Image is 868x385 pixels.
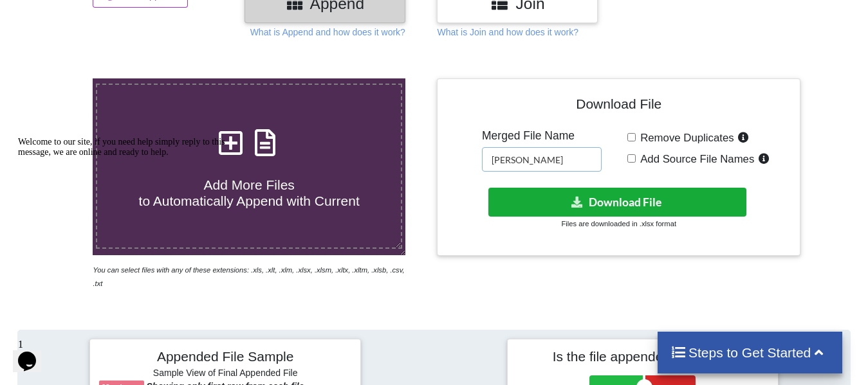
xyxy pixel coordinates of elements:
i: You can select files with any of these extensions: .xls, .xlt, .xlm, .xlsx, .xlsm, .xltx, .xltm, ... [93,266,404,287]
p: What is Append and how does it work? [250,26,405,39]
small: Files are downloaded in .xlsx format [562,220,676,228]
iframe: chat widget [13,334,54,372]
input: Enter File Name [482,147,602,172]
span: Add Source File Names [636,153,754,165]
span: Remove Duplicates [636,132,734,144]
h4: Is the file appended correctly? [517,348,769,364]
h5: Merged File Name [482,129,602,143]
h6: Sample View of Final Appended File [99,368,351,381]
iframe: chat widget [13,132,245,327]
button: Download File [488,188,746,217]
span: Welcome to our site, if you need help simply reply to this message, we are online and ready to help. [5,5,212,25]
span: Add More Files to Automatically Append with Current [139,177,360,208]
h4: Download File [447,88,791,125]
p: What is Join and how does it work? [437,26,578,39]
h4: Appended File Sample [99,348,351,366]
div: Welcome to our site, if you need help simply reply to this message, we are online and ready to help. [5,5,237,26]
h4: Steps to Get Started [670,345,829,361]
